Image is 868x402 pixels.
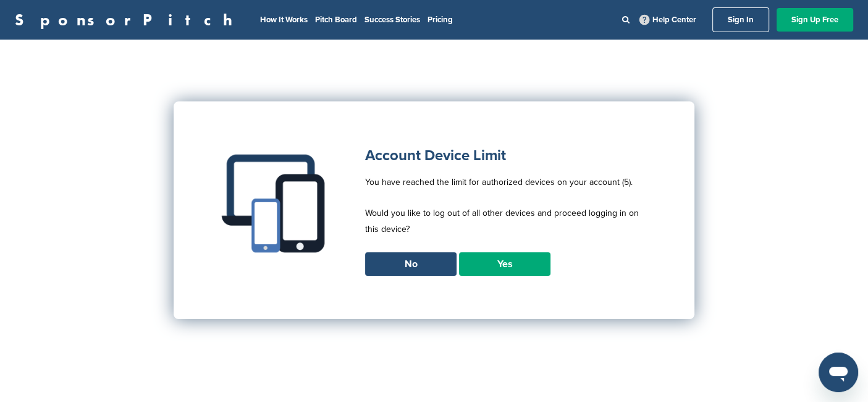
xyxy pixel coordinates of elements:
[459,252,550,276] a: Yes
[819,353,858,392] iframe: Button to launch messaging window
[365,174,651,252] p: You have reached the limit for authorized devices on your account (5). Would you like to log out ...
[428,15,453,25] a: Pricing
[15,12,240,28] a: SponsorPitch
[365,145,651,167] h1: Account Device Limit
[364,15,420,25] a: Success Stories
[260,15,308,25] a: How It Works
[712,7,769,32] a: Sign In
[217,145,334,262] img: Multiple devices
[777,8,853,32] a: Sign Up Free
[315,15,357,25] a: Pitch Board
[637,12,699,27] a: Help Center
[365,252,457,276] a: No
